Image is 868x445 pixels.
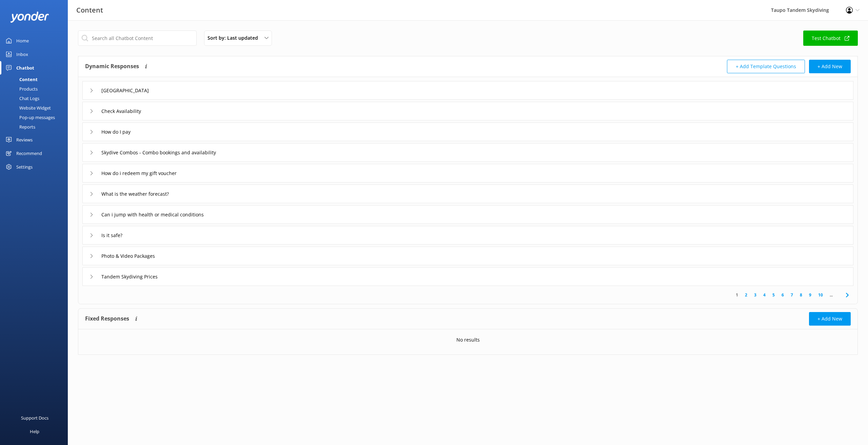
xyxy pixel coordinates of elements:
[16,147,42,160] div: Recommend
[769,292,778,298] a: 5
[727,60,805,73] button: + Add Template Questions
[85,60,139,73] h4: Dynamic Responses
[21,411,48,425] div: Support Docs
[815,292,826,298] a: 10
[732,292,742,298] a: 1
[742,292,751,298] a: 2
[787,292,796,298] a: 7
[760,292,769,298] a: 4
[85,312,129,326] h4: Fixed Responses
[4,84,68,94] a: Products
[16,133,33,147] div: Reviews
[4,122,35,132] div: Reports
[30,425,39,438] div: Help
[4,84,38,94] div: Products
[16,34,29,47] div: Home
[803,31,858,46] a: Test Chatbot
[4,75,38,84] div: Content
[806,292,815,298] a: 9
[16,160,33,174] div: Settings
[4,94,68,103] a: Chat Logs
[4,113,55,122] div: Pop-up messages
[4,94,39,103] div: Chat Logs
[796,292,806,298] a: 8
[16,61,34,75] div: Chatbot
[751,292,760,298] a: 3
[4,103,68,113] a: Website Widget
[78,31,197,46] input: Search all Chatbot Content
[4,113,68,122] a: Pop-up messages
[809,312,851,326] button: + Add New
[809,60,851,73] button: + Add New
[826,292,836,298] span: ...
[10,12,49,23] img: yonder-white-logo.png
[208,34,262,42] span: Sort by: Last updated
[456,336,480,344] p: No results
[4,75,68,84] a: Content
[4,122,68,132] a: Reports
[76,5,103,16] h3: Content
[16,47,28,61] div: Inbox
[4,103,51,113] div: Website Widget
[778,292,787,298] a: 6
